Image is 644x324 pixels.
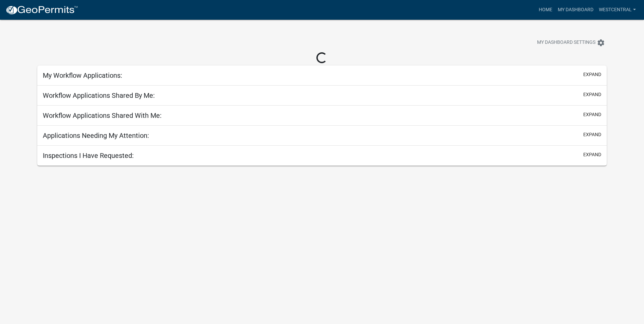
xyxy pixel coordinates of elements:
a: westcentral [596,3,639,16]
button: expand [583,91,601,98]
button: expand [583,131,601,138]
button: expand [583,151,601,158]
h5: Applications Needing My Attention: [43,131,149,140]
button: expand [583,71,601,78]
h5: My Workflow Applications: [43,71,122,79]
button: expand [583,111,601,118]
h5: Workflow Applications Shared By Me: [43,91,155,100]
i: settings [597,39,605,47]
h5: Inspections I Have Requested: [43,151,134,160]
h5: Workflow Applications Shared With Me: [43,111,162,120]
a: My Dashboard [555,3,596,16]
button: My Dashboard Settingssettings [532,36,610,49]
a: Home [536,3,555,16]
span: My Dashboard Settings [537,39,595,47]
